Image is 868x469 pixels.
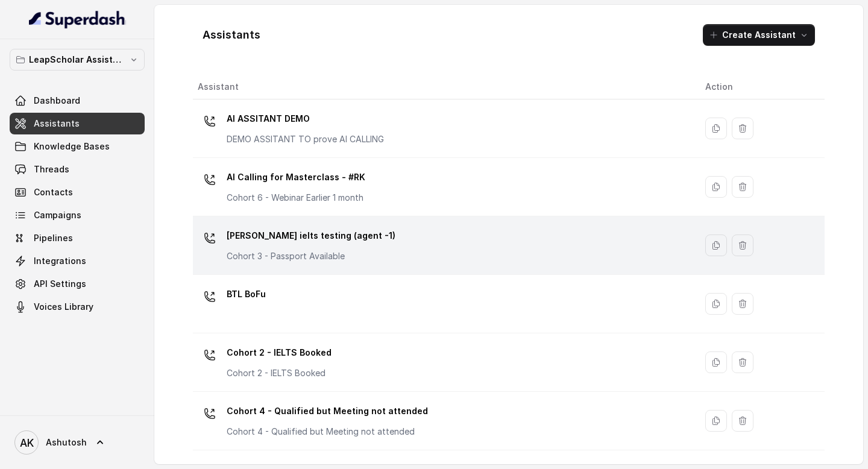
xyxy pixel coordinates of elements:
[10,204,145,226] a: Campaigns
[34,209,81,221] span: Campaigns
[227,401,428,421] p: Cohort 4 - Qualified but Meeting not attended
[34,140,110,153] span: Knowledge Bases
[34,95,80,107] span: Dashboard
[10,136,145,157] a: Knowledge Bases
[34,278,86,290] span: API Settings
[20,436,34,449] text: AK
[227,426,428,438] p: Cohort 4 - Qualified but Meeting not attended
[193,75,696,99] th: Assistant
[227,343,332,362] p: Cohort 2 - IELTS Booked
[29,10,126,29] img: light.svg
[34,118,80,130] span: Assistants
[10,181,145,203] a: Contacts
[703,24,815,46] button: Create Assistant
[10,227,145,249] a: Pipelines
[227,133,384,145] p: DEMO ASSITANT TO prove AI CALLING
[10,113,145,134] a: Assistants
[227,250,395,262] p: Cohort 3 - Passport Available
[227,168,365,187] p: AI Calling for Masterclass - #RK
[29,52,125,67] p: LeapScholar Assistant
[227,367,332,379] p: Cohort 2 - IELTS Booked
[10,90,145,112] a: Dashboard
[227,192,365,204] p: Cohort 6 - Webinar Earlier 1 month
[10,426,145,459] a: Ashutosh
[34,163,69,175] span: Threads
[10,159,145,180] a: Threads
[227,109,384,128] p: AI ASSITANT DEMO
[46,436,87,449] span: Ashutosh
[227,226,395,245] p: [PERSON_NAME] ielts testing (agent -1)
[34,186,73,198] span: Contacts
[696,75,825,99] th: Action
[10,250,145,272] a: Integrations
[34,232,73,244] span: Pipelines
[10,273,145,295] a: API Settings
[227,285,266,304] p: BTL BoFu
[34,301,93,313] span: Voices Library
[203,25,260,45] h1: Assistants
[10,49,145,71] button: LeapScholar Assistant
[10,296,145,318] a: Voices Library
[34,255,86,267] span: Integrations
